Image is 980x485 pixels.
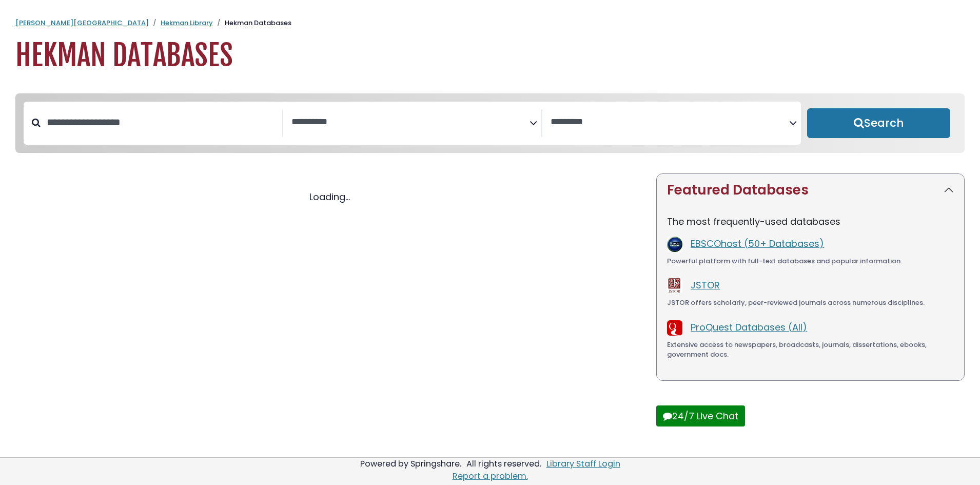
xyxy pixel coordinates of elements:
a: Library Staff Login [546,458,620,470]
a: JSTOR [691,279,720,292]
p: The most frequently-used databases [667,215,954,228]
textarea: Search [291,117,530,128]
button: 24/7 Live Chat [656,405,745,426]
a: Report a problem. [453,470,528,482]
a: Hekman Library [161,18,213,28]
button: Featured Databases [657,174,964,206]
input: Search database by title or keyword [41,114,282,131]
button: Submit for Search Results [807,108,950,138]
textarea: Search [551,117,789,128]
a: ProQuest Databases (All) [691,321,807,334]
div: Powered by Springshare. [359,458,463,470]
nav: Search filters [15,93,965,153]
a: [PERSON_NAME][GEOGRAPHIC_DATA] [15,18,149,28]
div: Powerful platform with full-text databases and popular information. [667,256,954,266]
h1: Hekman Databases [15,38,965,73]
a: EBSCOhost (50+ Databases) [691,237,824,250]
li: Hekman Databases [213,18,291,28]
div: Loading... [15,190,644,204]
div: JSTOR offers scholarly, peer-reviewed journals across numerous disciplines. [667,298,954,308]
nav: breadcrumb [15,18,965,28]
div: Extensive access to newspapers, broadcasts, journals, dissertations, ebooks, government docs. [667,340,954,360]
div: All rights reserved. [465,458,543,470]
